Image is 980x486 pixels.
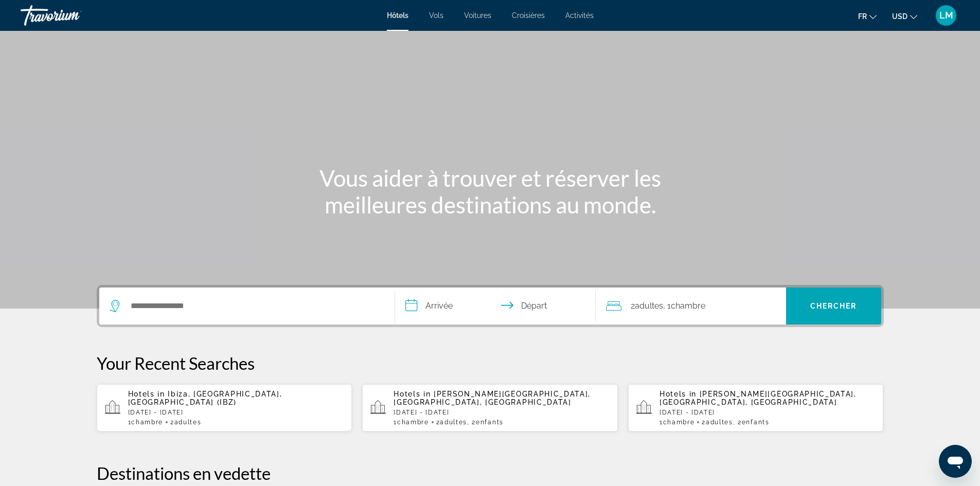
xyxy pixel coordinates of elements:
[440,419,467,426] span: Adultes
[635,301,663,311] span: Adultes
[892,9,917,24] button: Change currency
[565,11,594,20] a: Activités
[933,5,959,26] button: User Menu
[128,390,282,406] span: Ibiza, [GEOGRAPHIC_DATA], [GEOGRAPHIC_DATA] (IBZ)
[97,353,884,373] p: Your Recent Searches
[810,302,857,310] span: Chercher
[660,390,857,406] span: [PERSON_NAME][GEOGRAPHIC_DATA], [GEOGRAPHIC_DATA], [GEOGRAPHIC_DATA]
[663,419,695,426] span: Chambre
[660,390,697,398] span: Hotels in
[130,298,379,314] input: Search hotel destination
[858,12,867,21] span: fr
[397,419,429,426] span: Chambre
[628,384,884,432] button: Hotels in [PERSON_NAME][GEOGRAPHIC_DATA], [GEOGRAPHIC_DATA], [GEOGRAPHIC_DATA][DATE] - [DATE]1Cha...
[394,419,429,426] span: 1
[939,10,953,21] span: LM
[702,419,733,426] span: 2
[858,9,877,24] button: Change language
[742,419,770,426] span: Enfants
[394,390,431,398] span: Hotels in
[174,419,202,426] span: Adultes
[387,11,408,20] a: Hôtels
[128,390,165,398] span: Hotels in
[297,165,683,218] h1: Vous aider à trouver et réserver les meilleures destinations au monde.
[464,11,491,20] a: Voitures
[467,419,504,426] span: , 2
[128,419,163,426] span: 1
[99,287,881,325] div: Search widget
[128,409,344,416] p: [DATE] - [DATE]
[512,11,545,20] a: Croisières
[660,409,876,416] p: [DATE] - [DATE]
[939,445,972,478] iframe: Bouton de lancement de la fenêtre de messagerie
[671,301,705,311] span: Chambre
[436,419,467,426] span: 2
[663,299,705,313] span: , 1
[362,384,618,432] button: Hotels in [PERSON_NAME][GEOGRAPHIC_DATA], [GEOGRAPHIC_DATA], [GEOGRAPHIC_DATA][DATE] - [DATE]1Cha...
[476,419,504,426] span: Enfants
[395,287,596,325] button: Select check in and out date
[394,409,610,416] p: [DATE] - [DATE]
[429,11,443,20] a: Vols
[631,299,663,313] span: 2
[131,419,163,426] span: Chambre
[786,287,881,325] button: Search
[21,2,123,29] a: Travorium
[892,12,907,21] span: USD
[706,419,733,426] span: Adultes
[660,419,694,426] span: 1
[97,384,352,432] button: Hotels in Ibiza, [GEOGRAPHIC_DATA], [GEOGRAPHIC_DATA] (IBZ)[DATE] - [DATE]1Chambre2Adultes
[394,390,591,406] span: [PERSON_NAME][GEOGRAPHIC_DATA], [GEOGRAPHIC_DATA], [GEOGRAPHIC_DATA]
[596,287,786,325] button: Travelers: 2 adults, 0 children
[97,463,884,483] h2: Destinations en vedette
[733,419,770,426] span: , 2
[170,419,201,426] span: 2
